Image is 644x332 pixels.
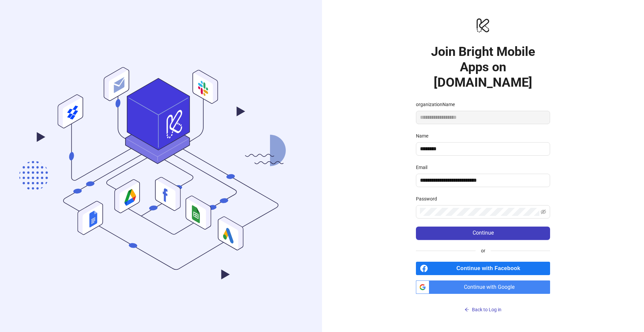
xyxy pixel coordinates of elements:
label: Email [416,164,432,171]
a: Back to Log in [416,294,550,315]
span: Back to Log in [472,307,501,312]
input: Name [420,145,545,153]
span: Continue with Google [432,280,550,294]
a: Continue with Google [416,280,550,294]
label: Password [416,195,441,202]
span: arrow-left [465,307,469,312]
input: organizationName [416,111,550,124]
button: Back to Log in [416,305,550,315]
span: Continue with Facebook [431,262,550,275]
button: Continue [416,227,550,240]
span: or [476,247,491,254]
a: Continue with Facebook [416,262,550,275]
label: organizationName [416,101,459,108]
span: eye-invisible [541,209,546,215]
label: Name [416,132,433,140]
input: Password [420,208,539,216]
input: Email [420,176,545,184]
h1: Join Bright Mobile Apps on [DOMAIN_NAME] [416,44,550,90]
span: Continue [473,230,494,236]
